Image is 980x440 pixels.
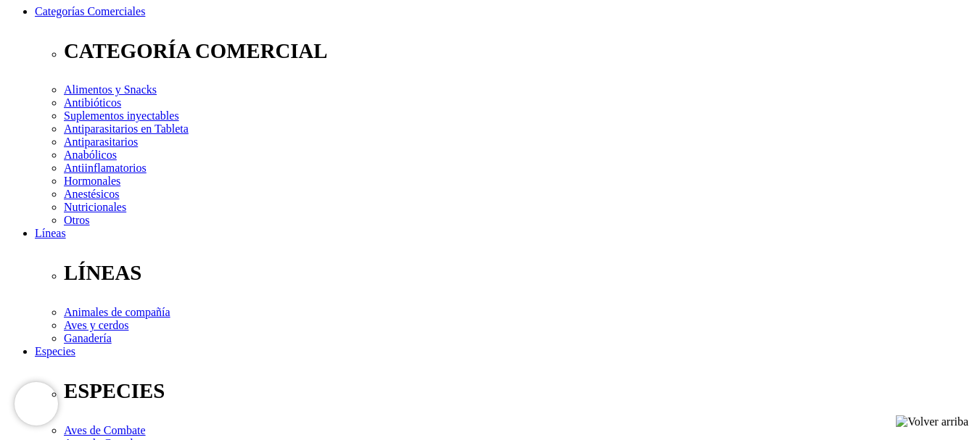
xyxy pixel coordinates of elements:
[64,261,974,285] p: LÍNEAS
[64,214,90,226] a: Otros
[64,162,147,174] a: Antiinflamatorios
[64,83,157,96] a: Alimentos y Snacks
[64,201,126,213] a: Nutricionales
[64,39,974,63] p: CATEGORÍA COMERCIAL
[64,424,146,436] a: Aves de Combate
[15,382,58,426] iframe: Brevo live chat
[35,345,75,357] a: Especies
[64,123,189,135] a: Antiparasitarios en Tableta
[64,306,170,318] a: Animales de compañía
[64,188,119,200] a: Anestésicos
[64,96,121,109] a: Antibióticos
[64,379,974,403] p: ESPECIES
[896,415,968,428] img: Volver arriba
[64,136,138,148] a: Antiparasitarios
[64,332,112,344] a: Ganadería
[64,319,128,331] a: Aves y cerdos
[64,175,120,187] a: Hormonales
[35,227,66,239] a: Líneas
[64,109,179,122] a: Suplementos inyectables
[35,5,145,17] a: Categorías Comerciales
[64,149,117,161] a: Anabólicos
